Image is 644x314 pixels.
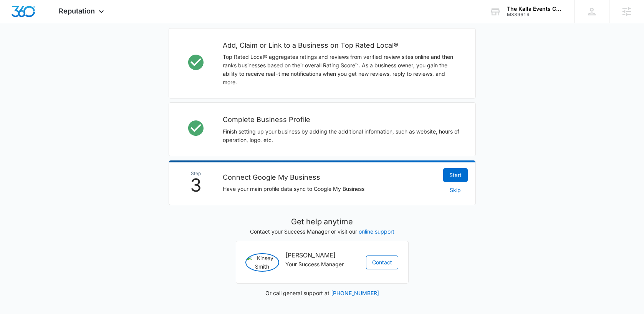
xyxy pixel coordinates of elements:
[507,6,563,12] div: account name
[177,171,215,176] span: Step
[223,53,460,87] p: Top Rated Local® aggregates ratings and reviews from verified review sites online and then ranks ...
[223,185,435,193] p: Have your main profile data sync to Google My Business
[223,172,435,183] h2: Connect Google My Business
[366,256,398,269] button: Contact
[236,216,409,227] h5: Get help anytime
[285,251,359,260] h6: [PERSON_NAME]
[177,171,215,194] div: 3
[236,227,409,235] p: Contact your Success Manager or visit our
[245,253,279,272] img: Kinsey Smith
[443,168,468,182] a: Start
[59,7,95,15] span: Reputation
[223,127,460,144] p: Finish setting up your business by adding the additional information, such as website, hours of o...
[450,186,461,194] span: Skip
[359,228,394,235] a: online support
[223,40,460,51] h2: Add, Claim or Link to a Business on Top Rated Local®
[331,290,379,296] a: [PHONE_NUMBER]
[223,114,460,125] h2: Complete Business Profile
[285,260,359,269] p: Your Success Manager
[372,258,392,267] span: Contact
[507,12,563,17] div: account id
[443,183,468,197] button: Skip
[236,289,409,297] p: Or call general support at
